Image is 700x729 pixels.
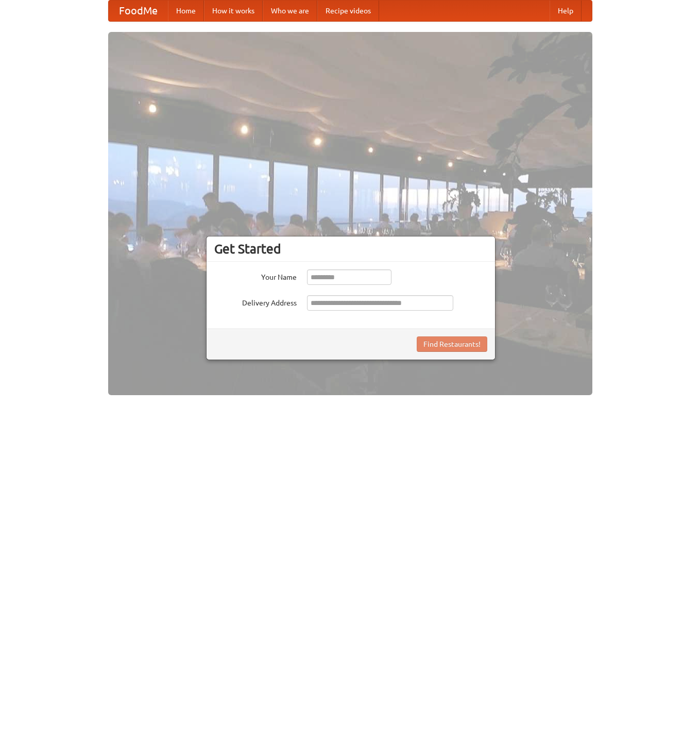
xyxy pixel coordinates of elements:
[317,1,379,21] a: Recipe videos
[109,1,168,21] a: FoodMe
[214,295,297,308] label: Delivery Address
[550,1,582,21] a: Help
[204,1,263,21] a: How it works
[168,1,204,21] a: Home
[214,241,487,257] h3: Get Started
[417,336,487,352] button: Find Restaurants!
[263,1,317,21] a: Who we are
[214,269,297,282] label: Your Name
